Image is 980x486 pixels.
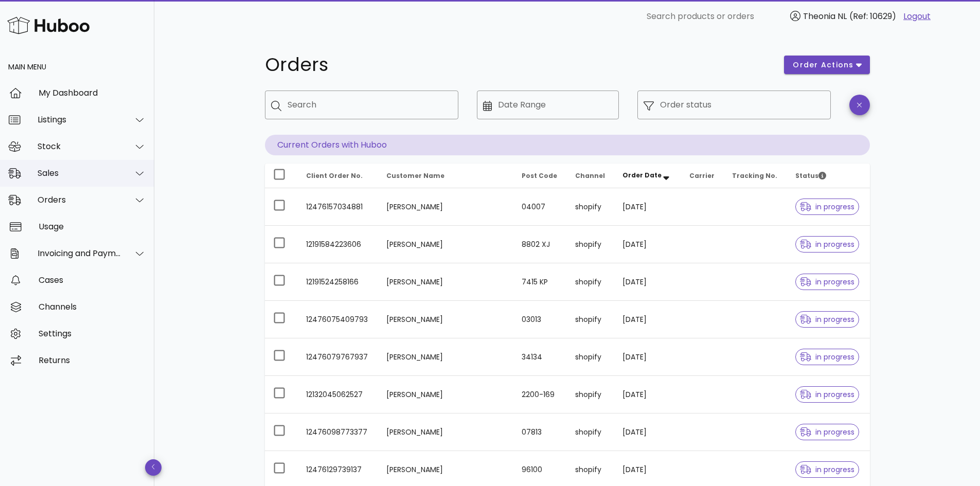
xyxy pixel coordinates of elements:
[378,226,513,263] td: [PERSON_NAME]
[800,353,854,361] span: in progress
[787,164,869,188] th: Status
[513,226,567,263] td: 8802 XJ
[567,376,615,413] td: shopify
[795,171,826,180] span: Status
[567,226,615,263] td: shopify
[306,171,363,180] span: Client Order No.
[614,263,681,301] td: [DATE]
[614,226,681,263] td: [DATE]
[784,56,869,74] button: order actions
[800,203,854,210] span: in progress
[803,10,847,22] span: Theonia NL
[513,188,567,226] td: 04007
[575,171,605,180] span: Channel
[38,141,121,151] div: Stock
[681,164,724,188] th: Carrier
[39,329,146,338] div: Settings
[265,56,772,74] h1: Orders
[378,164,513,188] th: Customer Name
[298,338,378,376] td: 12476079767937
[38,248,121,258] div: Invoicing and Payments
[298,226,378,263] td: 12191584223606
[614,188,681,226] td: [DATE]
[38,195,121,205] div: Orders
[800,278,854,285] span: in progress
[298,188,378,226] td: 12476157034881
[378,188,513,226] td: [PERSON_NAME]
[849,10,896,22] span: (Ref: 10629)
[522,171,557,180] span: Post Code
[800,241,854,248] span: in progress
[298,301,378,338] td: 12476075409793
[567,338,615,376] td: shopify
[298,263,378,301] td: 12191524258166
[513,301,567,338] td: 03013
[38,168,121,178] div: Sales
[614,301,681,338] td: [DATE]
[614,338,681,376] td: [DATE]
[513,413,567,451] td: 07813
[732,171,777,180] span: Tracking No.
[689,171,715,180] span: Carrier
[567,263,615,301] td: shopify
[39,302,146,312] div: Channels
[567,301,615,338] td: shopify
[39,222,146,231] div: Usage
[903,10,931,23] a: Logout
[39,275,146,285] div: Cases
[378,413,513,451] td: [PERSON_NAME]
[513,263,567,301] td: 7415 KP
[38,115,121,124] div: Listings
[800,428,854,436] span: in progress
[614,376,681,413] td: [DATE]
[298,164,378,188] th: Client Order No.
[567,164,615,188] th: Channel
[513,164,567,188] th: Post Code
[800,466,854,473] span: in progress
[792,60,854,70] span: order actions
[800,316,854,323] span: in progress
[567,188,615,226] td: shopify
[298,413,378,451] td: 12476098773377
[567,413,615,451] td: shopify
[513,338,567,376] td: 34134
[614,164,681,188] th: Order Date: Sorted descending. Activate to remove sorting.
[513,376,567,413] td: 2200-169
[7,14,90,37] img: Huboo Logo
[39,355,146,365] div: Returns
[378,376,513,413] td: [PERSON_NAME]
[265,135,870,155] p: Current Orders with Huboo
[378,301,513,338] td: [PERSON_NAME]
[378,263,513,301] td: [PERSON_NAME]
[298,376,378,413] td: 12132045062527
[386,171,444,180] span: Customer Name
[724,164,787,188] th: Tracking No.
[614,413,681,451] td: [DATE]
[378,338,513,376] td: [PERSON_NAME]
[39,88,146,98] div: My Dashboard
[800,391,854,398] span: in progress
[622,171,662,179] span: Order Date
